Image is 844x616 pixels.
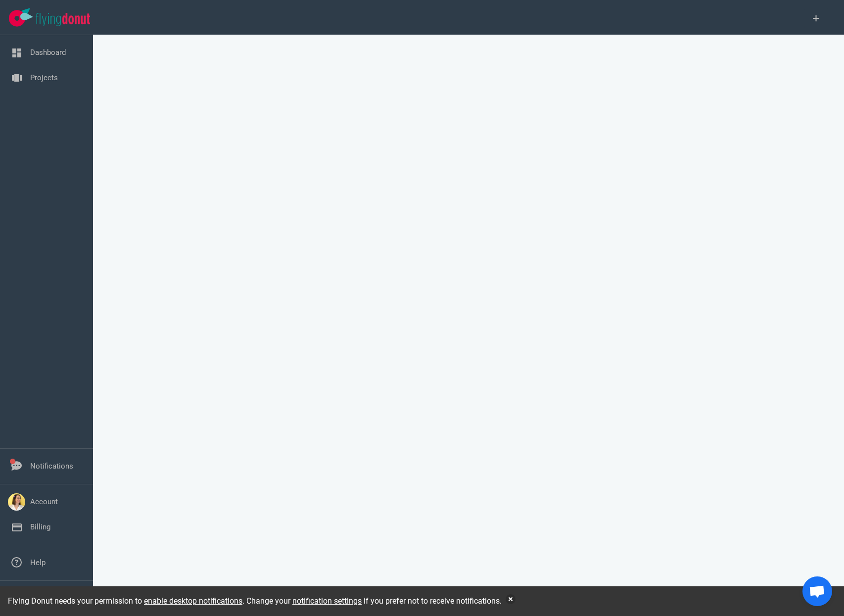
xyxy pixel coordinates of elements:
div: Ouvrir le chat [802,576,832,606]
img: Flying Donut text logo [36,13,90,26]
a: Billing [30,522,50,531]
a: enable desktop notifications [144,596,242,606]
a: Projects [30,73,58,82]
a: Account [30,497,58,506]
span: Flying Donut needs your permission to [8,596,242,606]
a: Help [30,558,46,567]
a: Notifications [30,462,73,471]
a: notification settings [292,596,362,606]
span: . Change your if you prefer not to receive notifications. [242,596,502,606]
a: Dashboard [30,48,66,57]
